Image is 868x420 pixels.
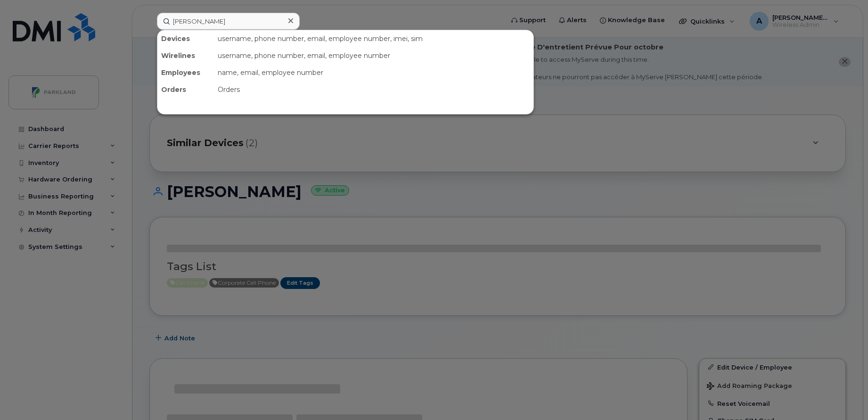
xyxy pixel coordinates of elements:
div: username, phone number, email, employee number, imei, sim [214,30,533,47]
div: name, email, employee number [214,64,533,81]
div: Wirelines [157,47,214,64]
div: Devices [157,30,214,47]
div: Orders [214,81,533,98]
div: username, phone number, email, employee number [214,47,533,64]
div: Orders [157,81,214,98]
div: Employees [157,64,214,81]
